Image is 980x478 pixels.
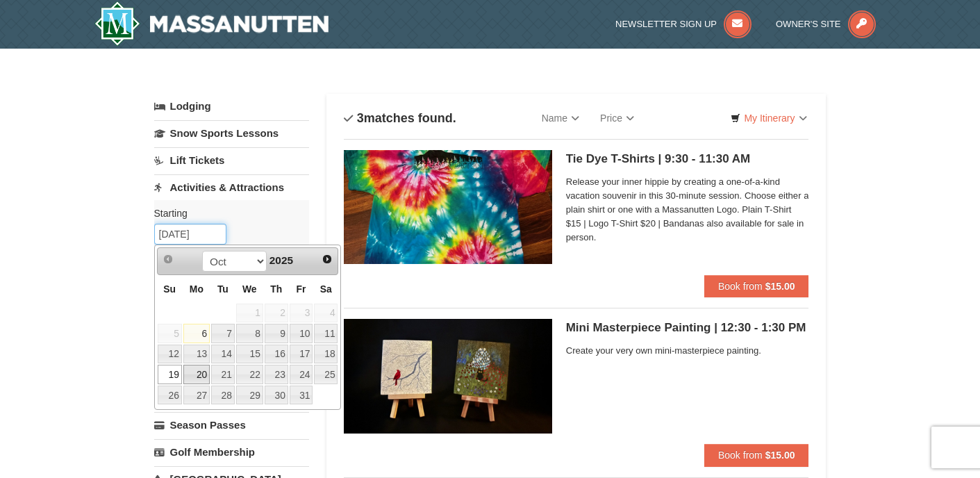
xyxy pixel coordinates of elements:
a: Lodging [154,94,309,119]
span: Sunday [163,283,176,295]
span: Thursday [270,283,282,295]
a: 7 [211,324,235,343]
a: 17 [290,345,313,364]
span: Monday [190,283,204,295]
strong: $15.00 [765,281,795,292]
a: 26 [158,386,182,405]
span: Book from [718,450,763,461]
strong: $15.00 [765,450,795,461]
span: Wednesday [242,283,257,295]
a: 8 [236,324,263,343]
a: 21 [211,365,235,384]
img: Massanutten Resort Logo [94,1,329,46]
h4: matches found. [344,111,456,125]
a: Newsletter Sign Up [615,19,751,29]
span: Create your very own mini-masterpiece painting. [566,344,809,358]
a: 6 [183,324,210,343]
span: 3 [357,111,364,125]
a: Owner's Site [776,19,876,29]
a: Activities & Attractions [154,174,309,200]
a: Season Passes [154,412,309,438]
span: 2 [265,304,288,323]
a: 16 [265,345,288,364]
span: Release your inner hippie by creating a one-of-a-kind vacation souvenir in this 30-minute session... [566,175,809,245]
span: Tuesday [217,283,229,295]
a: 24 [290,365,313,384]
a: 25 [314,365,338,384]
span: 3 [290,304,313,323]
a: 23 [265,365,288,384]
a: 13 [183,345,210,364]
span: Friday [297,283,306,295]
a: 31 [290,386,313,405]
button: Book from $15.00 [704,444,809,466]
a: Golf Membership [154,439,309,465]
a: 22 [236,365,263,384]
span: Book from [718,281,763,292]
a: Snow Sports Lessons [154,120,309,146]
span: Prev [163,254,174,265]
a: Name [531,104,590,132]
a: 12 [158,345,182,364]
h5: Tie Dye T-Shirts | 9:30 - 11:30 AM [566,152,809,166]
span: 4 [314,304,338,323]
span: Owner's Site [776,19,841,29]
span: Newsletter Sign Up [615,19,717,29]
span: Next [322,254,333,265]
a: 11 [314,324,338,343]
a: 30 [265,386,288,405]
img: 6619869-1756-9fb04209.png [344,319,552,433]
a: 9 [265,324,288,343]
a: 29 [236,386,263,405]
label: Starting [154,206,299,220]
a: 18 [314,345,338,364]
a: 14 [211,345,235,364]
a: Next [317,249,337,269]
a: 19 [158,365,182,384]
a: My Itinerary [722,108,815,129]
a: 20 [183,365,210,384]
button: Book from $15.00 [704,275,809,297]
h5: Mini Masterpiece Painting | 12:30 - 1:30 PM [566,321,809,335]
a: 28 [211,386,235,405]
a: 27 [183,386,210,405]
a: 10 [290,324,313,343]
a: Price [590,104,645,132]
img: 6619869-1512-3c4c33a7.png [344,150,552,264]
a: Lift Tickets [154,147,309,173]
span: 5 [158,324,182,343]
span: 2025 [269,254,293,266]
span: Saturday [320,283,332,295]
span: 1 [236,304,263,323]
a: Massanutten Resort [94,1,329,46]
a: 15 [236,345,263,364]
a: Prev [159,249,178,269]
